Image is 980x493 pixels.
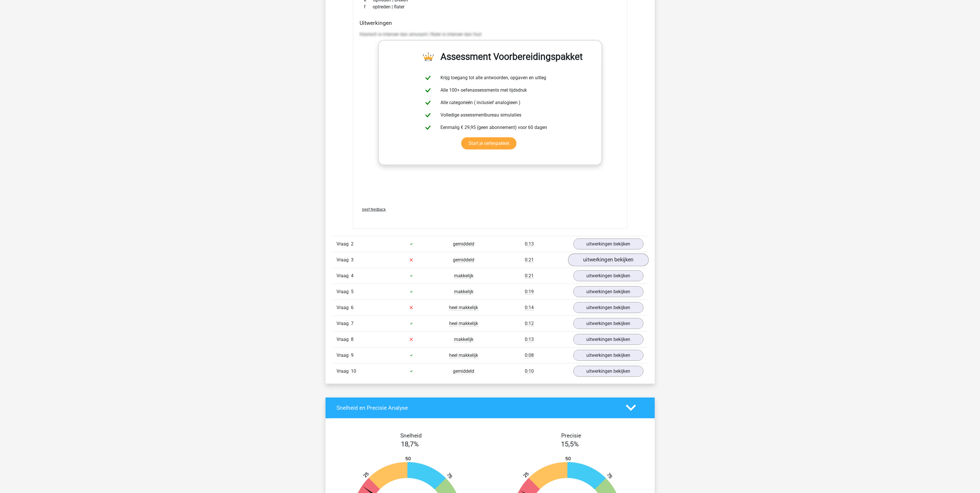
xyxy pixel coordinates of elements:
[337,368,351,375] span: Vraag
[337,272,351,279] span: Vraag
[337,336,351,343] span: Vraag
[351,257,354,263] span: 3
[454,289,473,295] span: makkelijk
[453,257,475,263] span: gemiddeld
[453,368,475,374] span: gemiddeld
[453,241,475,247] span: gemiddeld
[525,241,534,247] span: 0:13
[525,273,534,279] span: 0:21
[362,207,386,212] span: Geef feedback
[360,3,620,10] div: optreden | flater
[573,366,644,377] a: uitwerkingen bekijken
[525,257,534,263] span: 0:21
[351,241,354,247] span: 2
[525,352,534,358] span: 0:08
[573,286,644,297] a: uitwerkingen bekijken
[525,337,534,342] span: 0:13
[525,368,534,374] span: 0:10
[351,352,354,358] span: 9
[573,350,644,361] a: uitwerkingen bekijken
[568,254,648,266] a: uitwerkingen bekijken
[337,405,617,411] h4: Snelheid en Precisie Analyse
[461,137,516,149] a: Start je oefenpakket
[360,20,620,26] h4: Uitwerkingen
[351,273,354,278] span: 4
[337,320,351,327] span: Vraag
[351,337,354,342] span: 8
[364,3,373,10] span: f
[497,432,646,439] h4: Precisie
[351,305,354,310] span: 6
[337,241,351,248] span: Vraag
[454,337,473,342] span: makkelijk
[351,289,354,294] span: 5
[449,321,478,326] span: heel makkelijk
[454,273,473,279] span: makkelijk
[449,305,478,311] span: heel makkelijk
[561,440,579,448] span: 15,5%
[360,31,620,38] p: hilarisch is intenser dan amusant | flater is intenser dan fout
[337,256,351,263] span: Vraag
[337,432,486,439] h4: Snelheid
[525,289,534,295] span: 0:19
[573,318,644,329] a: uitwerkingen bekijken
[401,440,419,448] span: 18,7%
[573,302,644,313] a: uitwerkingen bekijken
[525,321,534,326] span: 0:12
[337,304,351,311] span: Vraag
[337,352,351,359] span: Vraag
[573,334,644,345] a: uitwerkingen bekijken
[337,288,351,295] span: Vraag
[573,270,644,281] a: uitwerkingen bekijken
[573,239,644,250] a: uitwerkingen bekijken
[351,368,356,374] span: 10
[525,305,534,311] span: 0:14
[449,352,478,358] span: heel makkelijk
[351,321,354,326] span: 7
